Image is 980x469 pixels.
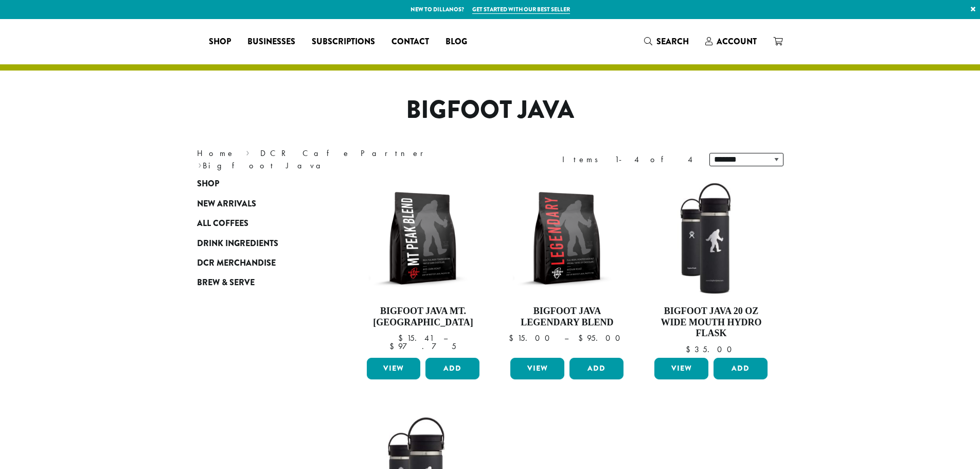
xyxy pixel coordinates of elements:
bdi: 15.41 [398,333,434,343]
a: Bigfoot Java Legendary Blend [508,179,626,354]
span: Search [656,36,689,47]
span: $ [398,333,407,343]
a: Home [197,148,235,159]
span: Shop [209,36,231,48]
a: View [510,358,564,379]
span: Drink Ingredients [197,237,278,250]
bdi: 97.75 [389,341,456,352]
a: Bigfoot Java 20 oz Wide Mouth Hydro Flask $35.00 [652,179,770,354]
bdi: 15.00 [509,333,555,343]
span: Businesses [247,36,295,48]
h4: Bigfoot Java Mt. [GEOGRAPHIC_DATA] [364,306,483,328]
span: New Arrivals [197,198,256,211]
div: Items 1-4 of 4 [562,153,694,166]
span: Subscriptions [312,36,375,48]
span: – [564,333,568,343]
span: DCR Merchandise [197,257,276,270]
span: Account [717,36,757,47]
a: DCR Cafe Partner [260,148,431,159]
button: Add [714,358,768,379]
span: › [198,156,202,172]
a: Drink Ingredients [197,233,320,253]
bdi: 95.00 [578,333,625,343]
span: › [246,144,250,160]
img: BFJ_Legendary_12oz-300x300.png [508,179,626,298]
a: New Arrivals [197,194,320,214]
span: Blog [446,36,467,48]
a: Brew & Serve [197,273,320,292]
img: LO2867-BFJ-Hydro-Flask-20oz-WM-wFlex-Sip-Lid-Black-300x300.jpg [652,179,770,298]
a: Search [636,33,697,50]
span: $ [578,333,587,343]
a: Shop [201,33,239,50]
button: Add [425,358,479,379]
a: Get started with our best seller [472,5,570,14]
h4: Bigfoot Java Legendary Blend [508,306,626,328]
a: View [654,358,708,379]
bdi: 35.00 [686,344,737,355]
span: $ [686,344,694,355]
span: All Coffees [197,217,248,230]
span: $ [389,341,398,352]
a: Shop [197,174,320,194]
span: Brew & Serve [197,276,255,289]
a: DCR Merchandise [197,253,320,273]
span: Shop [197,178,219,190]
span: $ [509,333,518,343]
a: View [367,358,421,379]
button: Add [569,358,623,379]
a: Bigfoot Java Mt. [GEOGRAPHIC_DATA] [364,179,483,354]
span: Contact [391,36,429,48]
img: BFJ_MtPeak_12oz-300x300.png [364,179,482,298]
a: All Coffees [197,214,320,233]
h1: Bigfoot Java [189,95,791,125]
nav: Breadcrumb [197,147,475,172]
h4: Bigfoot Java 20 oz Wide Mouth Hydro Flask [652,306,770,339]
span: – [443,333,448,343]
